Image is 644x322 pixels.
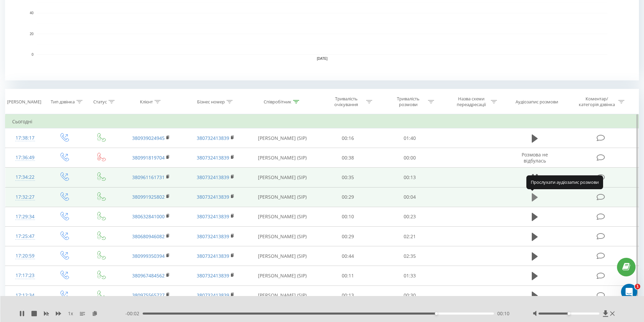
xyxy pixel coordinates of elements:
div: Тривалість розмови [390,96,426,107]
text: 40 [30,11,34,15]
div: 17:34:22 [12,171,38,184]
td: 00:11 [317,266,379,286]
a: 380939024945 [132,135,165,141]
td: [PERSON_NAME] (SIP) [248,168,317,187]
a: 380732413839 [197,194,229,200]
div: Тип дзвінка [51,99,75,105]
td: 00:10 [317,207,379,226]
a: 380632841000 [132,213,165,220]
a: 380732413839 [197,174,229,180]
td: [PERSON_NAME] (SIP) [248,207,317,226]
td: 02:35 [379,246,441,266]
td: [PERSON_NAME] (SIP) [248,246,317,266]
td: 02:21 [379,227,441,246]
a: 380732413839 [197,135,229,141]
a: 380732413839 [197,272,229,279]
td: 00:35 [317,168,379,187]
div: Коментар/категорія дзвінка [577,96,617,107]
td: 00:13 [379,168,441,187]
div: 17:12:34 [12,289,38,302]
span: 1 x [68,310,73,317]
td: [PERSON_NAME] (SIP) [248,148,317,168]
div: 17:25:47 [12,230,38,243]
a: 380732413839 [197,154,229,161]
div: 17:20:59 [12,249,38,263]
a: 380680946082 [132,233,165,240]
div: Назва схеми переадресації [453,96,489,107]
a: 380991819704 [132,154,165,161]
div: 17:38:17 [12,131,38,145]
text: 0 [31,53,33,56]
div: 17:17:23 [12,269,38,282]
div: Бізнес номер [197,99,225,105]
a: 380732413839 [197,292,229,298]
td: 00:13 [317,286,379,305]
text: 20 [30,32,34,36]
td: Сьогодні [5,115,639,128]
a: 380991925802 [132,194,165,200]
div: [PERSON_NAME] [7,99,41,105]
td: 00:29 [317,227,379,246]
td: [PERSON_NAME] (SIP) [248,128,317,148]
span: 1 [635,284,640,289]
span: - 00:02 [125,310,143,317]
td: 00:44 [317,246,379,266]
div: 17:32:27 [12,191,38,204]
a: 380999350394 [132,253,165,259]
a: 380967484562 [132,272,165,279]
div: Тривалість очікування [328,96,364,107]
a: 380732413839 [197,253,229,259]
td: 00:00 [379,148,441,168]
td: 00:23 [379,207,441,226]
div: Клієнт [140,99,153,105]
td: 00:04 [379,187,441,207]
td: [PERSON_NAME] (SIP) [248,286,317,305]
td: 00:30 [379,286,441,305]
div: 17:29:34 [12,210,38,223]
td: 00:38 [317,148,379,168]
td: [PERSON_NAME] (SIP) [248,187,317,207]
a: 380732413839 [197,213,229,220]
iframe: Intercom live chat [621,284,637,300]
td: 00:16 [317,128,379,148]
td: 01:33 [379,266,441,286]
td: [PERSON_NAME] (SIP) [248,266,317,286]
td: [PERSON_NAME] (SIP) [248,227,317,246]
div: Аудіозапис розмови [516,99,558,105]
a: 380961161731 [132,174,165,180]
span: 00:10 [497,310,509,317]
a: 380975565727 [132,292,165,298]
a: 380732413839 [197,233,229,240]
td: 01:40 [379,128,441,148]
td: 00:29 [317,187,379,207]
text: [DATE] [317,57,328,60]
div: Прослухати аудіозапис розмови [526,175,603,189]
span: Розмова не відбулась [522,151,548,164]
div: Статус [93,99,107,105]
div: Accessibility label [435,312,437,315]
div: Співробітник [264,99,291,105]
div: 17:36:49 [12,151,38,164]
div: Accessibility label [568,312,570,315]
